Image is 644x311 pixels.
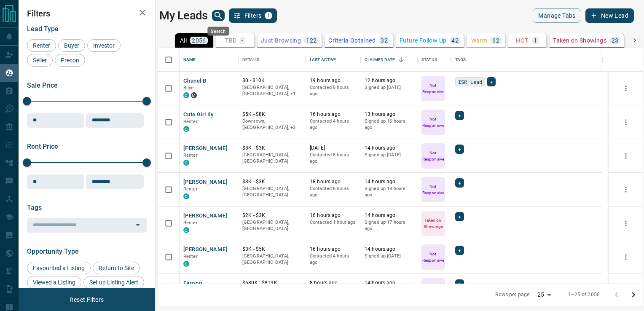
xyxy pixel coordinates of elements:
[310,77,356,84] p: 19 hours ago
[310,219,356,226] p: Contacted 1 hour ago
[64,292,109,307] button: Reset Filters
[328,38,376,43] p: Criteria Obtained
[365,84,413,91] p: Signed up [DATE]
[242,84,301,97] p: Toronto
[365,152,413,158] p: Signed up [DATE]
[310,145,356,152] p: [DATE]
[183,85,196,91] span: Buyer
[183,126,189,132] div: condos.ca
[533,8,581,23] button: Manage Tabs
[471,38,488,43] p: Warm
[310,84,356,97] p: Contacted 8 hours ago
[183,227,189,233] div: condos.ca
[612,38,619,43] p: 23
[310,253,356,266] p: Contacted 4 hours ago
[620,116,632,129] button: more
[27,81,58,89] span: Sale Price
[266,13,271,19] span: 1
[27,262,91,274] div: Favourited a Listing
[242,48,259,72] div: Details
[58,57,82,64] span: Precon
[261,38,301,43] p: Just Browsing
[310,48,336,72] div: Last Active
[159,9,208,22] h1: My Leads
[487,77,496,86] div: +
[360,48,417,72] div: Claimed Date
[422,82,444,95] p: Not Responsive
[183,160,189,166] div: condos.ca
[241,38,243,43] p: -
[242,185,301,198] p: [GEOGRAPHIC_DATA], [GEOGRAPHIC_DATA]
[400,38,446,43] p: Future Follow Up
[458,111,461,120] span: +
[306,48,360,72] div: Last Active
[183,92,189,98] div: condos.ca
[365,185,413,198] p: Signed up 18 hours ago
[183,261,189,267] div: condos.ca
[395,54,407,66] button: Sort
[242,118,301,131] p: North York, Toronto
[458,212,461,221] span: +
[310,279,356,287] p: 8 hours ago
[86,279,141,286] span: Set up Listing Alert
[620,251,632,263] button: more
[310,111,356,118] p: 16 hours ago
[242,212,301,219] p: $2K - $3K
[30,57,50,64] span: Seller
[27,54,53,67] div: Seller
[585,8,634,23] button: New Lead
[422,251,444,263] p: Not Responsive
[242,253,301,266] p: [GEOGRAPHIC_DATA], [GEOGRAPHIC_DATA]
[30,42,53,49] span: Renter
[620,217,632,230] button: more
[421,48,437,72] div: Status
[242,77,301,84] p: $0 - $10K
[27,8,147,19] h2: Filters
[212,10,225,21] button: search button
[238,48,306,72] div: Details
[310,152,356,165] p: Contacted 8 hours ago
[310,212,356,219] p: 16 hours ago
[183,220,198,225] span: Renter
[534,289,554,301] div: 25
[132,219,144,231] button: Open
[365,145,413,152] p: 14 hours ago
[492,38,499,43] p: 62
[183,119,198,124] span: Renter
[516,38,528,43] p: HOT
[183,186,198,192] span: Renter
[242,219,301,232] p: [GEOGRAPHIC_DATA], [GEOGRAPHIC_DATA]
[192,38,206,43] p: 2056
[455,212,464,221] div: +
[455,48,466,72] div: Tags
[417,48,451,72] div: Status
[242,145,301,152] p: $3K - $3K
[455,178,464,188] div: +
[365,246,413,253] p: 14 hours ago
[30,265,88,271] span: Favourited a Listing
[27,39,56,52] div: Renter
[183,212,228,220] button: [PERSON_NAME]
[93,262,140,274] div: Return to Site
[365,219,413,232] p: Signed up 17 hours ago
[310,246,356,253] p: 16 hours ago
[306,38,317,43] p: 122
[242,111,301,118] p: $5K - $8K
[96,265,137,271] span: Return to Site
[365,77,413,84] p: 12 hours ago
[422,150,444,162] p: Not Responsive
[242,246,301,253] p: $3K - $5K
[365,212,413,219] p: 14 hours ago
[27,142,58,150] span: Rent Price
[365,48,395,72] div: Claimed Date
[620,150,632,162] button: more
[27,247,79,255] span: Opportunity Type
[422,116,444,129] p: Not Responsive
[451,48,602,72] div: Tags
[495,291,531,298] p: Rows per page:
[451,38,459,43] p: 42
[553,38,606,43] p: Taken on Showings
[455,246,464,255] div: +
[365,279,413,287] p: 14 hours ago
[422,217,444,230] p: Taken on Showings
